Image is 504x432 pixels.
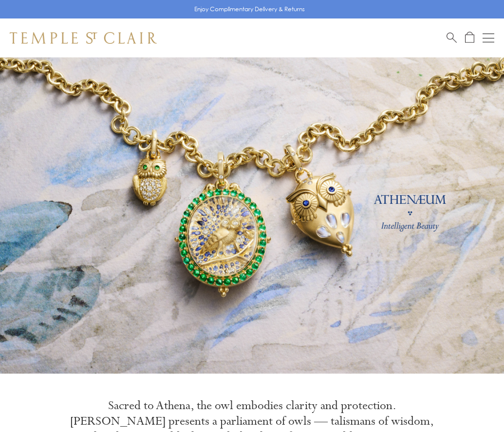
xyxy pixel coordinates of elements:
p: Enjoy Complimentary Delivery & Returns [194,4,305,14]
button: Open navigation [483,32,494,44]
a: Search [447,32,457,44]
img: Temple St. Clair [10,32,157,44]
a: Open Shopping Bag [465,32,474,44]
